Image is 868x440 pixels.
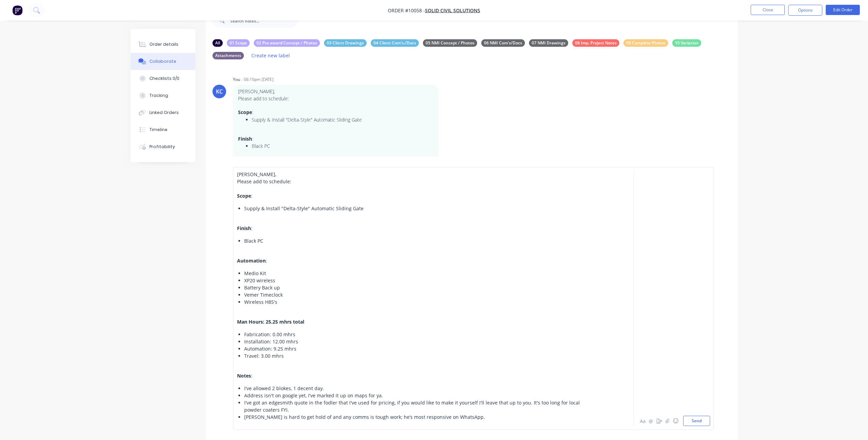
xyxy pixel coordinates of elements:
div: 10 Variation [672,39,701,47]
div: 04 Client Com's./Docs [371,39,419,47]
button: Collaborate [131,53,195,70]
div: 03 Client Drawings [324,39,367,47]
span: : [251,372,252,379]
span: Installation: 12.00 mhrs [244,338,298,345]
img: Factory [12,5,23,15]
p: [PERSON_NAME], [238,88,433,95]
button: Timeline [131,121,195,138]
strong: Finish [238,136,252,142]
span: Automation [237,257,266,264]
span: Please add to schedule: [237,178,291,185]
div: 07 NMI Drawings [529,39,568,47]
button: Tracking [131,87,195,104]
span: Medio Kit [244,270,266,276]
span: Vemer Timeclock [244,292,283,298]
span: Finish [237,225,251,231]
span: XP20 wireless [244,277,275,284]
p: : [238,136,433,142]
li: Black PC [252,142,433,150]
span: Address isn't on google yet, I've marked it up on maps for ya. [244,392,383,399]
div: 06 NMI Com's/Docs [481,39,525,47]
div: Profitability [149,144,175,150]
div: 01 Scope [227,39,250,47]
span: Scope [237,193,251,199]
div: Linked Orders [149,110,179,116]
span: Man Hours: 25.25 mhrs total [237,318,304,325]
div: Attachments [212,52,244,59]
button: Send [683,416,710,426]
div: Collaborate [149,58,176,65]
button: Create new label [248,51,294,60]
strong: Scope [238,109,252,115]
div: 05 NMI Concept / Photos [423,39,477,47]
div: - 06:10pm [DATE] [241,76,274,83]
button: Profitability [131,138,195,155]
div: Timeline [149,127,167,133]
div: 02 Pre-award Concept / Photos [254,39,320,47]
button: Close [751,5,785,15]
p: : [238,109,433,116]
input: Search notes... [230,14,298,28]
div: 08 Imp. Project Notes [572,39,619,47]
span: Notes [237,372,251,379]
div: Order details [149,41,178,47]
button: Checklists 0/0 [131,70,195,87]
span: Automation: 9.25 mhrs [244,345,296,352]
button: Aa [639,417,647,425]
div: All [212,39,223,47]
div: 09 Complete Photos [623,39,668,47]
span: Supply & Install "Delta-Style" Automatic Sliding Gate [244,205,364,212]
button: ☺ [672,417,680,425]
span: Fabrication: 0.00 mhrs [244,331,295,338]
span: I've allowed 2 blokes, 1 decent day. [244,385,324,392]
span: Order #10058 - [388,7,425,14]
span: Black PC [244,238,263,244]
span: I've got an edgesmith quote in the fodler that I've used for pricing, if you would like to make i... [244,399,581,413]
button: Linked Orders [131,104,195,121]
div: You [233,76,240,83]
div: Checklists 0/0 [149,75,179,82]
span: Wireless H85's [244,299,277,305]
button: Options [788,5,822,16]
span: [PERSON_NAME], [237,171,276,178]
span: : [251,225,252,231]
a: Solid Civil Solutions [425,7,480,14]
span: : [266,257,267,264]
div: Tracking [149,93,168,99]
button: Edit Order [826,5,860,15]
span: : [251,193,252,199]
li: Supply & Install "Delta-Style" Automatic Sliding Gate [252,116,433,123]
button: @ [647,417,655,425]
button: Order details [131,36,195,53]
p: Please add to schedule: [238,95,433,102]
span: Travel: 3.00 mhrs [244,353,284,359]
span: [PERSON_NAME] is hard to get hold of and any comms is tough work; he’s most responsive on WhatsApp. [244,414,485,420]
div: KC [216,87,223,96]
span: Battery Back up [244,284,280,291]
